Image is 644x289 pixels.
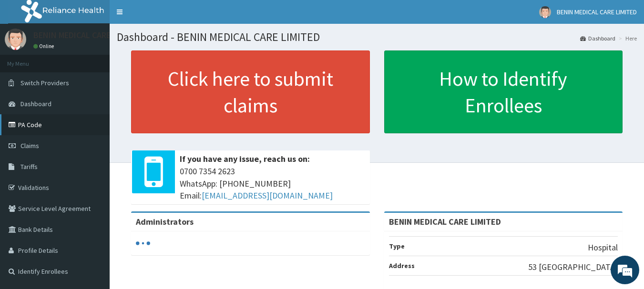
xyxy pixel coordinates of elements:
div: Chat with us now [50,53,160,66]
p: BENIN MEDICAL CARE LIMITED [33,31,142,40]
b: Address [389,261,415,270]
a: Dashboard [580,34,615,42]
span: BENIN MEDICAL CARE LIMITED [557,8,637,16]
a: [EMAIL_ADDRESS][DOMAIN_NAME] [202,190,333,201]
span: We're online! [55,85,132,181]
b: If you have any issue, reach us on: [180,153,310,164]
p: 53 [GEOGRAPHIC_DATA] [528,261,618,273]
span: 0700 7354 2623 WhatsApp: [PHONE_NUMBER] Email: [180,165,365,202]
a: How to Identify Enrollees [384,50,623,133]
strong: BENIN MEDICAL CARE LIMITED [389,216,501,227]
b: Administrators [136,216,194,227]
span: Claims [20,141,39,150]
a: Click here to submit claims [131,50,370,133]
img: User Image [5,29,26,50]
h1: Dashboard - BENIN MEDICAL CARE LIMITED [117,31,637,43]
div: Minimize live chat window [156,5,179,28]
span: Switch Providers [20,79,69,87]
img: d_794563401_company_1708531726252_794563401 [18,48,39,71]
span: Tariffs [20,162,38,171]
img: User Image [539,6,551,18]
svg: audio-loading [136,236,150,250]
li: Here [616,34,637,42]
b: Type [389,242,405,250]
a: Online [33,43,56,50]
p: Hospital [588,241,618,254]
textarea: Type your message and hit 'Enter' [5,190,182,223]
span: Dashboard [20,100,51,108]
